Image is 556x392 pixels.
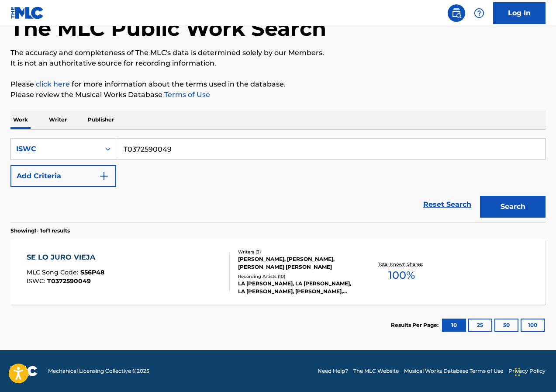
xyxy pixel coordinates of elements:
img: MLC Logo [10,7,44,19]
span: 100 % [388,267,415,283]
button: 10 [442,319,466,332]
p: Writer [46,111,69,129]
div: Help [470,4,488,22]
img: help [474,8,484,18]
p: Results Per Page: [391,321,441,329]
button: 50 [494,319,518,332]
div: [PERSON_NAME], [PERSON_NAME], [PERSON_NAME] [PERSON_NAME] [238,255,357,271]
span: ISWC : [27,277,47,285]
span: Mechanical Licensing Collective © 2025 [48,367,149,375]
span: T0372590049 [47,277,91,285]
img: logo [10,366,38,376]
p: Work [10,111,31,129]
p: Please review the Musical Works Database [10,90,546,100]
div: Writers ( 3 ) [238,249,357,255]
div: ISWC [16,144,95,154]
button: 100 [521,319,545,332]
a: Musical Works Database Terms of Use [404,367,503,375]
p: Publisher [85,111,117,129]
p: The accuracy and completeness of The MLC's data is determined solely by our Members. [10,48,546,58]
button: Search [480,196,546,218]
a: Log In [493,2,546,24]
img: 9d2ae6d4665cec9f34b9.svg [99,171,109,181]
a: Terms of Use [162,90,210,99]
a: SE LO JURO VIEJAMLC Song Code:S56P48ISWC:T0372590049Writers (3)[PERSON_NAME], [PERSON_NAME], [PER... [10,239,546,305]
a: Public Search [448,4,465,22]
h1: The MLC Public Work Search [10,15,326,42]
p: Please for more information about the terms used in the database. [10,79,546,90]
a: click here [36,80,70,88]
img: search [451,8,462,18]
button: 25 [468,319,492,332]
p: Showing 1 - 1 of 1 results [10,227,70,235]
p: It is not an authoritative source for recording information. [10,58,546,69]
a: Reset Search [419,195,476,214]
a: Privacy Policy [508,367,546,375]
span: MLC Song Code : [27,268,80,276]
div: Widget de chat [512,350,556,392]
p: Total Known Shares: [378,261,425,267]
div: LA [PERSON_NAME], LA [PERSON_NAME], LA [PERSON_NAME], [PERSON_NAME], [PERSON_NAME] [238,280,357,295]
a: Need Help? [318,367,348,375]
div: SE LO JURO VIEJA [27,252,104,263]
a: The MLC Website [353,367,399,375]
iframe: Chat Widget [512,350,556,392]
form: Search Form [10,138,546,222]
span: S56P48 [80,268,104,276]
div: Arrastrar [515,359,520,385]
button: Add Criteria [10,165,116,187]
div: Recording Artists ( 10 ) [238,273,357,280]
